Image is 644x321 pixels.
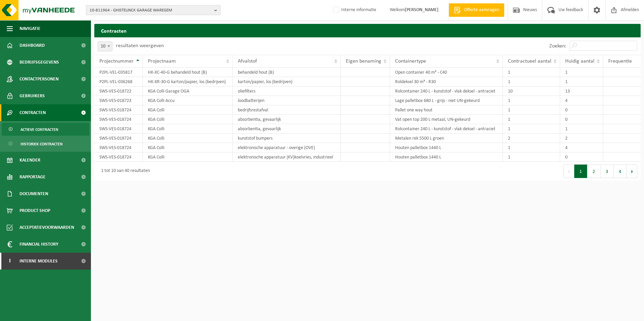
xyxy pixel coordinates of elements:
td: oliefilters [233,86,341,96]
button: 4 [614,165,627,178]
td: KGA Colli [143,143,233,152]
span: Dashboard [20,37,45,54]
td: 10 [503,86,560,96]
span: Projectnummer [99,59,134,64]
span: I [7,253,13,270]
span: Bedrijfsgegevens [20,54,59,71]
span: Contracten [20,104,46,121]
span: Gebruikers [20,87,45,104]
td: karton/papier, los (bedrijven) [233,77,341,86]
td: Houten palletbox 1440 L [390,143,503,152]
span: Actieve contracten [21,123,58,136]
span: Financial History [20,236,58,253]
span: Projectnaam [148,59,176,64]
td: 1 [503,96,560,105]
td: SWS-VES-018724 [94,152,143,162]
td: KGA Colli [143,134,233,143]
td: KGA Colli Garage OGA [143,86,233,96]
td: 0 [560,115,603,124]
td: Open container 40 m³ - C40 [390,68,503,77]
td: 1 [503,105,560,115]
td: elektronische apparatuur (KV)koelvries, industrieel [233,152,341,162]
td: SWS-VES-018724 [94,115,143,124]
strong: [PERSON_NAME] [405,7,439,12]
span: Kalender [20,152,40,169]
td: elektronische apparatuur - overige (OVE) [233,143,341,152]
td: 2 [560,134,603,143]
td: behandeld hout (B) [233,68,341,77]
td: 1 [560,77,603,86]
td: HK-XR-30-G karton/papier, los (bedrijven) [143,77,233,86]
span: Acceptatievoorwaarden [20,219,74,236]
td: P2PL-VEL-036268 [94,77,143,86]
td: 0 [560,105,603,115]
td: loodbatterijen [233,96,341,105]
span: Eigen benaming [346,59,381,64]
div: 1 tot 10 van 40 resultaten [98,165,150,177]
span: Afvalstof [238,59,257,64]
td: P2PL-VEL-035817 [94,68,143,77]
span: Navigatie [20,20,40,37]
td: kunststof bumpers [233,134,341,143]
td: absorbentia, gevaarlijk [233,124,341,134]
td: 1 [560,68,603,77]
td: 1 [503,152,560,162]
span: Product Shop [20,202,50,219]
td: SWS-VES-018724 [94,124,143,134]
label: Interne informatie [332,5,376,15]
button: 1 [574,165,587,178]
td: KGA Colli Accu [143,96,233,105]
td: 1 [503,115,560,124]
td: 4 [560,143,603,152]
span: 10 [98,42,112,51]
span: Huidig aantal [565,59,594,64]
td: Metalen rek 5500 L groen [390,134,503,143]
td: SWS-VES-018724 [94,143,143,152]
td: Rolcontainer 240 L - kunststof - vlak deksel - antraciet [390,124,503,134]
td: Lage palletbox 680 L - grijs - niet UN-gekeurd [390,96,503,105]
td: SWS-VES-018724 [94,105,143,115]
span: 10 [98,41,112,51]
td: Rolcontainer 240 L - kunststof - vlak deksel - antraciet [390,86,503,96]
td: 1 [503,68,560,77]
td: SWS-VES-018722 [94,86,143,96]
td: Pallet one way hout [390,105,503,115]
td: Roldeksel 30 m³ - R30 [390,77,503,86]
button: Previous [563,165,574,178]
td: Houten palletbox 1440 L [390,152,503,162]
td: bedrijfsrestafval [233,105,341,115]
a: Offerte aanvragen [449,3,504,17]
span: Contractueel aantal [508,59,551,64]
button: Next [627,165,637,178]
td: 1 [503,77,560,86]
td: 2 [503,134,560,143]
td: 0 [560,152,603,162]
label: Zoeken: [549,43,566,49]
td: 1 [503,143,560,152]
td: SWS-VES-018724 [94,134,143,143]
a: Actieve contracten [2,123,89,136]
td: KGA Colli [143,124,233,134]
td: KGA Colli [143,152,233,162]
td: KGA Colli [143,115,233,124]
td: Vat open top 200 L metaal, UN-gekeurd [390,115,503,124]
span: Contactpersonen [20,71,59,87]
td: 4 [560,96,603,105]
button: 10-811964 - GHISTELINCK GARAGE WAREGEM [86,5,221,15]
span: Rapportage [20,169,45,185]
button: 3 [601,165,614,178]
button: 2 [587,165,601,178]
span: Interne modules [20,253,58,270]
h2: Contracten [94,24,641,37]
span: Containertype [395,59,426,64]
td: 1 [503,124,560,134]
td: 1 [560,124,603,134]
td: 13 [560,86,603,96]
span: 10-811964 - GHISTELINCK GARAGE WAREGEM [90,5,212,15]
td: absorbentia, gevaarlijk [233,115,341,124]
td: SWS-VES-018723 [94,96,143,105]
td: KGA Colli [143,105,233,115]
span: Frequentie [608,59,632,64]
a: Historiek contracten [2,137,89,150]
label: resultaten weergeven [116,43,164,48]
